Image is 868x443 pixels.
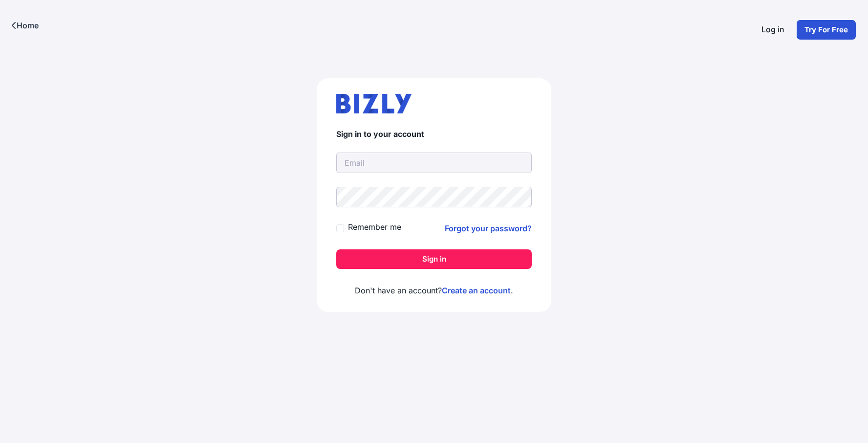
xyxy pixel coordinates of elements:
button: Sign in [336,249,532,269]
a: Forgot your password? [445,222,532,234]
label: Remember me [348,221,401,233]
input: Email [336,153,532,173]
img: bizly_logo.svg [336,94,412,113]
a: Log in [754,20,792,40]
p: Don't have an account? . [336,285,532,296]
a: Create an account [442,286,511,295]
h4: Sign in to your account [336,129,532,139]
a: Try For Free [796,20,856,40]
